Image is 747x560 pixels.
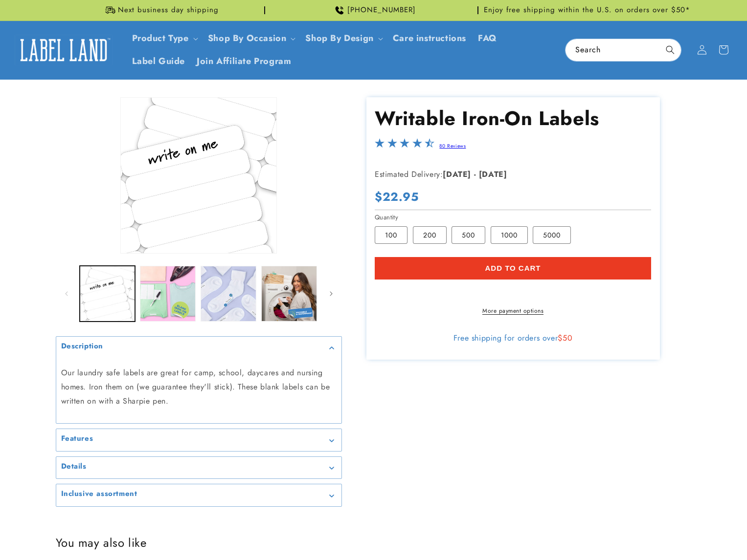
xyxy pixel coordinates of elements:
h2: Features [61,434,93,444]
media-gallery: Gallery Viewer [56,97,342,507]
summary: Product Type [126,27,202,50]
a: Shop By Design [305,32,373,44]
span: Shop By Occasion [208,33,287,44]
span: Add to cart [485,264,541,273]
button: Search [659,39,681,61]
strong: [DATE] [443,169,471,180]
span: [PHONE_NUMBER] [347,5,416,15]
label: 100 [375,226,407,244]
a: Join Affiliate Program [191,50,297,73]
label: 5000 [533,226,571,244]
span: FAQ [478,33,497,44]
a: Care instructions [387,27,472,50]
iframe: Gorgias Floating Chat [542,514,737,550]
span: Join Affiliate Program [197,56,291,67]
a: Product Type [132,32,189,44]
summary: Description [56,337,341,359]
legend: Quantity [375,213,399,222]
strong: - [474,169,476,180]
h2: Description [61,342,104,351]
summary: Features [56,429,341,451]
a: Label Guide [126,50,191,73]
a: FAQ [472,27,503,50]
button: Slide left [56,283,77,304]
a: More payment options [375,306,651,315]
span: Next business day shipping [118,5,219,15]
summary: Shop By Design [299,27,386,50]
summary: Details [56,457,341,479]
span: 50 [563,332,572,344]
span: $ [558,332,563,344]
h2: You may also like [56,535,692,550]
strong: [DATE] [479,169,507,180]
label: 1000 [491,226,528,244]
img: Label Land [15,35,113,65]
span: Label Guide [132,56,185,67]
button: Load image 2 in gallery view [140,266,196,322]
summary: Inclusive assortment [56,484,341,506]
a: 80 Reviews [439,142,466,150]
h1: Writable Iron-On Labels [375,106,651,131]
button: Load image 1 in gallery view [80,266,136,322]
h2: Inclusive assortment [61,489,137,499]
label: 200 [413,226,447,244]
p: Estimated Delivery: [375,168,619,182]
button: Slide right [320,283,342,304]
span: Enjoy free shipping within the U.S. on orders over $50* [484,5,690,15]
span: $22.95 [375,189,419,204]
button: Add to cart [375,257,651,280]
p: Our laundry safe labels are great for camp, school, daycares and nursing homes. Iron them on (we ... [61,366,337,408]
summary: Shop By Occasion [202,27,300,50]
a: Label Land [11,31,116,69]
h2: Details [61,462,87,472]
div: Free shipping for orders over [375,333,651,343]
span: 4.3-star overall rating [375,141,434,152]
label: 500 [452,226,485,244]
button: Load image 3 in gallery view [201,266,256,322]
button: Load image 4 in gallery view [261,266,317,322]
span: Care instructions [393,33,466,44]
